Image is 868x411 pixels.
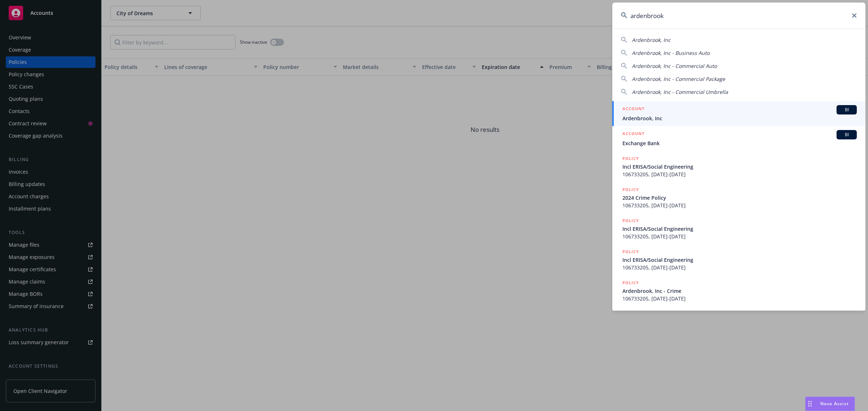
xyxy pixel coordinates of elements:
[622,256,857,264] span: Incl ERISA/Social Engineering
[632,88,728,95] span: Ardenbrook, Inc - Commercial Umbrella
[612,101,865,126] a: ACCOUNTBIArdenbrook, Inc
[612,275,865,306] a: POLICYArdenbrook, Inc - Crime106733205, [DATE]-[DATE]
[622,217,639,224] h5: POLICY
[622,279,639,286] h5: POLICY
[612,182,865,213] a: POLICY2024 Crime Policy106733205, [DATE]-[DATE]
[622,114,857,122] span: Ardenbrook, Inc
[622,233,857,240] span: 106733205, [DATE]-[DATE]
[805,397,855,411] button: Nova Assist
[622,287,857,295] span: Ardenbrook, Inc - Crime
[632,62,717,69] span: Ardenbrook, Inc - Commercial Auto
[805,397,814,411] div: Drag to move
[622,248,639,255] h5: POLICY
[622,194,857,202] span: 2024 Crime Policy
[820,401,849,407] span: Nova Assist
[622,170,857,178] span: 106733205, [DATE]-[DATE]
[612,213,865,244] a: POLICYIncl ERISA/Social Engineering106733205, [DATE]-[DATE]
[622,295,857,302] span: 106733205, [DATE]-[DATE]
[622,105,644,114] h5: ACCOUNT
[839,131,854,138] span: BI
[632,49,710,56] span: Ardenbrook, Inc - Business Auto
[622,225,857,233] span: Incl ERISA/Social Engineering
[622,130,644,139] h5: ACCOUNT
[839,107,854,113] span: BI
[622,186,639,193] h5: POLICY
[622,139,857,147] span: Exchange Bank
[622,202,857,209] span: 106733205, [DATE]-[DATE]
[622,163,857,170] span: Incl ERISA/Social Engineering
[612,151,865,182] a: POLICYIncl ERISA/Social Engineering106733205, [DATE]-[DATE]
[622,155,639,162] h5: POLICY
[612,3,865,29] input: Search...
[612,244,865,275] a: POLICYIncl ERISA/Social Engineering106733205, [DATE]-[DATE]
[612,126,865,151] a: ACCOUNTBIExchange Bank
[632,75,725,82] span: Ardenbrook, Inc - Commercial Package
[632,36,671,43] span: Ardenbrook, Inc
[622,264,857,271] span: 106733205, [DATE]-[DATE]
